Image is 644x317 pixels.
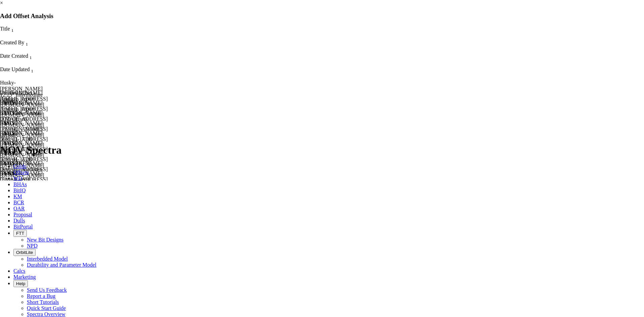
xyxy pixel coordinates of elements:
[27,311,65,317] a: Spectra Overview
[13,194,22,199] span: KM
[30,55,32,60] sub: 1
[13,200,24,205] span: BCR
[31,66,33,72] span: Sort None
[13,181,27,187] span: BHAs
[13,224,33,229] span: BitPortal
[13,274,36,280] span: Marketing
[16,231,24,236] span: FTT
[27,256,68,262] a: Interbedded Model
[13,163,26,169] span: Guide
[27,243,38,249] a: NPD
[11,28,14,33] sub: 1
[13,212,32,217] span: Proposal
[13,175,22,181] span: WD
[25,42,28,47] sub: 1
[27,305,66,311] a: Quick Start Guide
[13,268,25,274] span: Calcs
[27,293,55,299] a: Report a Bug
[13,169,29,175] span: Offsets
[16,250,33,255] span: OrbitLite
[16,281,25,286] span: Help
[13,206,25,211] span: OAR
[31,68,33,73] sub: 1
[27,287,67,293] a: Send Us Feedback
[27,237,63,243] a: New Bit Designs
[13,188,25,193] span: BitIQ
[25,40,28,45] span: Sort None
[13,218,25,223] span: Dulls
[27,299,59,305] a: Short Tutorials
[27,262,97,268] a: Durability and Parameter Model
[30,53,32,59] span: Sort None
[11,26,14,32] span: Sort None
